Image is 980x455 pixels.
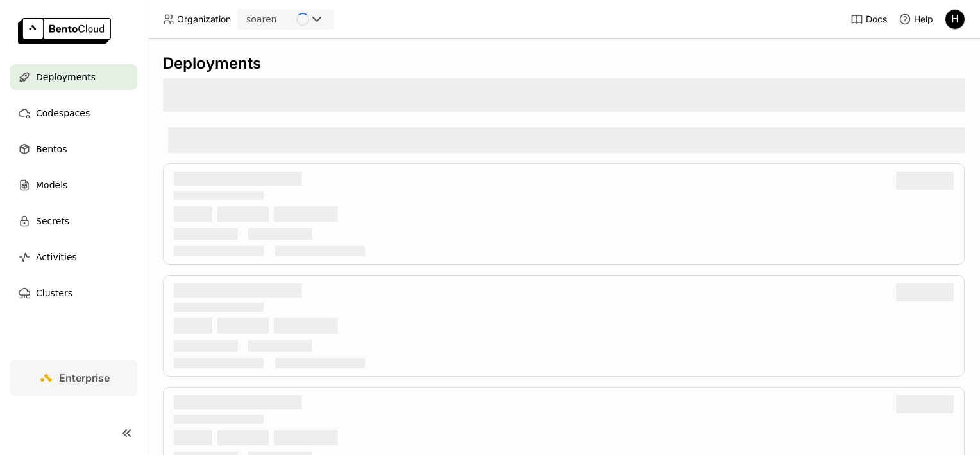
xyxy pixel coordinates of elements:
span: Deployments [36,69,96,85]
a: Enterprise [10,360,137,396]
a: Secrets [10,208,137,234]
span: Secrets [36,213,69,229]
span: Help [914,13,933,25]
span: Enterprise [59,371,110,384]
span: Organization [177,13,231,25]
a: Models [10,172,137,198]
span: Codespaces [36,105,90,121]
span: Clusters [36,285,72,301]
img: logo [18,18,111,44]
span: Activities [36,249,77,265]
div: h0akoisn5opggd859j2zve66u2a2 [945,9,965,30]
a: Docs [850,13,887,26]
span: Docs [866,13,887,25]
span: Bentos [36,141,67,157]
div: soaren [246,13,276,26]
a: Bentos [10,136,137,162]
span: Models [36,177,67,193]
input: Selected soaren. [278,13,279,26]
div: Help [899,13,933,26]
div: Deployments [163,54,965,73]
a: Activities [10,244,137,270]
a: Deployments [10,64,137,90]
a: Clusters [10,280,137,306]
div: H [945,10,965,29]
a: Codespaces [10,100,137,126]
